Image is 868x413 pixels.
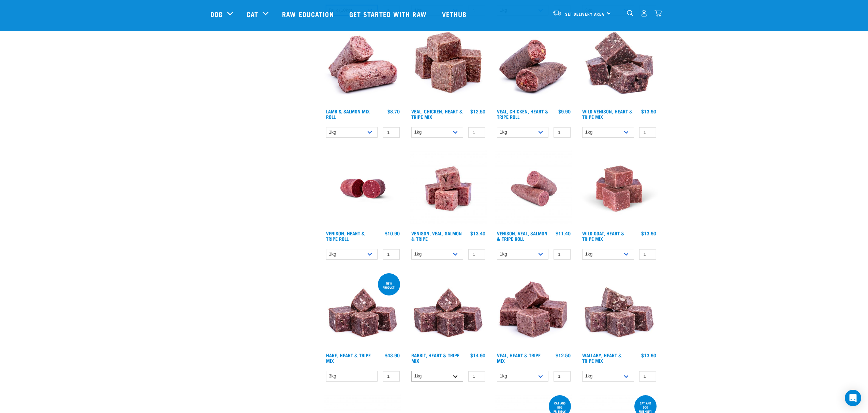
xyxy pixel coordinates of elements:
[275,0,342,28] a: Raw Education
[385,231,400,236] div: $10.90
[495,150,573,228] img: Venison Veal Salmon Tripe 1651
[470,353,485,358] div: $14.90
[410,150,487,228] img: Venison Veal Salmon Tripe 1621
[411,354,459,362] a: Rabbit, Heart & Tripe Mix
[495,272,573,349] img: Cubes
[554,127,571,138] input: 1
[324,28,402,106] img: 1261 Lamb Salmon Roll 01
[435,0,475,28] a: Vethub
[553,10,562,16] img: van-moving.png
[639,371,656,382] input: 1
[383,127,400,138] input: 1
[385,353,400,358] div: $43.90
[326,354,371,362] a: Hare, Heart & Tripe Mix
[556,231,571,236] div: $11.40
[627,10,633,16] img: home-icon-1@2x.png
[468,127,485,138] input: 1
[580,150,658,228] img: Goat Heart Tripe 8451
[554,371,571,382] input: 1
[582,354,622,362] a: Wallaby, Heart & Tripe Mix
[641,353,656,358] div: $13.90
[324,272,402,349] img: 1175 Rabbit Heart Tripe Mix 01
[383,371,400,382] input: 1
[342,0,435,28] a: Get started with Raw
[326,232,365,240] a: Venison, Heart & Tripe Roll
[497,354,541,362] a: Veal, Heart & Tripe Mix
[582,110,633,118] a: Wild Venison, Heart & Tripe Mix
[554,249,571,260] input: 1
[324,150,402,228] img: Raw Essentials Venison Heart & Tripe Hypoallergenic Raw Pet Food Bulk Roll Unwrapped
[639,249,656,260] input: 1
[326,110,370,118] a: Lamb & Salmon Mix Roll
[247,9,258,19] a: Cat
[383,249,400,260] input: 1
[468,371,485,382] input: 1
[470,231,485,236] div: $13.40
[641,109,656,114] div: $13.90
[411,110,463,118] a: Veal, Chicken, Heart & Tripe Mix
[556,353,571,358] div: $12.50
[565,13,605,15] span: Set Delivery Area
[387,109,400,114] div: $8.70
[210,9,223,19] a: Dog
[495,28,573,106] img: 1263 Chicken Organ Roll 02
[411,232,462,240] a: Venison, Veal, Salmon & Tripe
[558,109,571,114] div: $9.90
[582,232,624,240] a: Wild Goat, Heart & Tripe Mix
[641,10,648,17] img: user.png
[580,272,658,349] img: 1174 Wallaby Heart Tripe Mix 01
[378,278,400,292] div: new product!
[470,109,485,114] div: $12.50
[497,110,548,118] a: Veal, Chicken, Heart & Tripe Roll
[654,10,662,17] img: home-icon@2x.png
[845,390,861,406] div: Open Intercom Messenger
[468,249,485,260] input: 1
[410,272,487,349] img: 1175 Rabbit Heart Tripe Mix 01
[410,28,487,106] img: Veal Chicken Heart Tripe Mix 01
[497,232,547,240] a: Venison, Veal, Salmon & Tripe Roll
[580,28,658,106] img: 1171 Venison Heart Tripe Mix 01
[641,231,656,236] div: $13.90
[639,127,656,138] input: 1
